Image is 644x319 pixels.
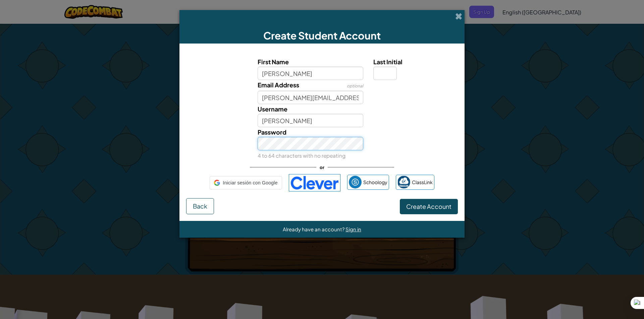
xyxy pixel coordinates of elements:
[316,162,328,172] span: or
[349,176,362,188] img: schoology.png
[363,177,387,187] span: Schoology
[258,152,345,159] small: 4 to 64 characters with no repeating
[223,178,277,188] span: Iniciar sesión con Google
[210,176,282,189] div: Iniciar sesión con Google
[347,83,363,88] span: optional
[412,177,433,187] span: ClassLink
[406,203,451,210] span: Create Account
[193,202,207,210] span: Back
[373,58,402,66] span: Last Initial
[258,105,287,113] span: Username
[258,81,299,89] span: Email Address
[263,29,381,42] span: Create Student Account
[283,226,345,232] span: Already have an account?
[289,174,340,191] img: clever-logo-blue.png
[258,128,286,136] span: Password
[400,199,458,214] button: Create Account
[186,198,214,214] button: Back
[345,226,361,232] a: Sign in
[258,58,289,66] span: First Name
[397,176,410,188] img: classlink-logo-small.png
